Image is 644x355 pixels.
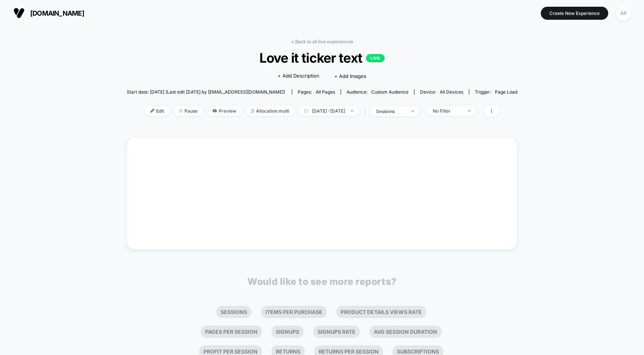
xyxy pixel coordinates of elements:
[201,326,262,338] li: Pages Per Session
[247,276,397,287] p: Would like to see more reports?
[151,109,154,113] img: edit
[246,106,295,116] span: Allocation: multi
[146,50,498,66] span: Love it ticker text
[291,39,353,44] a: < Back to all live experiences
[414,89,469,95] span: Device:
[468,110,471,111] img: end
[334,73,366,79] span: + Add Images
[278,72,319,80] span: + Add Description
[363,106,370,117] span: |
[369,326,442,338] li: Avg Session Duration
[316,89,335,95] span: all pages
[145,106,170,116] span: Edit
[351,110,353,111] img: end
[371,89,408,95] span: Custom Audience
[13,7,25,19] img: Visually logo
[30,9,84,17] span: [DOMAIN_NAME]
[411,110,414,112] img: end
[179,109,183,113] img: end
[336,306,426,318] li: Product Details Views Rate
[495,89,517,95] span: Page Load
[614,6,633,21] button: AR
[616,6,631,21] div: AR
[440,89,463,95] span: all devices
[475,89,517,95] div: Trigger:
[433,108,463,114] div: No Filter
[541,7,608,20] button: Create New Experience
[298,89,335,95] div: Pages:
[304,109,308,113] img: calendar
[127,89,285,95] span: Start date: [DATE] (Last edit [DATE] by [EMAIL_ADDRESS][DOMAIN_NAME])
[251,109,254,113] img: rebalance
[261,306,327,318] li: Items Per Purchase
[271,326,304,338] li: Signups
[376,109,406,114] div: sessions
[313,326,360,338] li: Signups Rate
[173,106,203,116] span: Pause
[11,7,86,19] button: [DOMAIN_NAME]
[207,106,242,116] span: Preview
[347,89,408,95] div: Audience:
[366,54,385,62] p: LIVE
[216,306,252,318] li: Sessions
[299,106,359,116] span: [DATE] - [DATE]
